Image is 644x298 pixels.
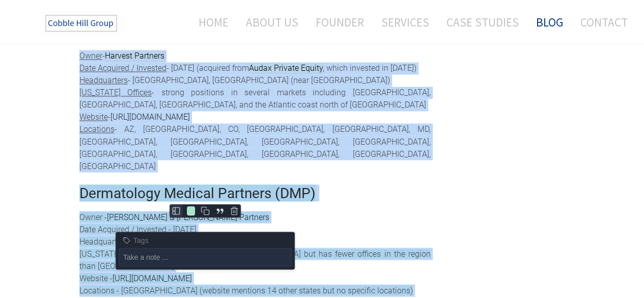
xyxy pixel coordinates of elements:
[79,63,166,73] u: Date Acquired / Invested
[79,273,113,283] web-highlight: Website -
[79,112,108,122] u: Website
[39,11,125,36] img: The Cobble Hill Group LLC
[183,9,236,36] a: Home
[573,9,628,36] a: Contact
[79,186,431,200] h2: ​
[105,51,164,61] a: Harvest Partners
[374,9,437,36] a: Services
[79,224,197,234] web-highlight: Date Acquired / Invested - [DATE]
[79,124,115,134] u: Locations
[79,51,102,61] u: Owner
[110,112,190,122] a: [URL][DOMAIN_NAME]
[439,9,526,36] a: Case Studies
[79,88,152,97] u: [US_STATE] Offices
[79,50,431,172] div: ​
[79,75,128,85] u: Headquarters
[113,273,192,283] a: [URL][DOMAIN_NAME]
[249,63,323,73] a: Audax Private Equity
[107,212,269,222] a: [PERSON_NAME] & [PERSON_NAME] Partners
[308,9,372,36] a: Founder
[528,9,571,36] a: Blog
[79,212,107,222] web-highlight: ​Owner -
[79,249,431,270] web-highlight: [US_STATE] Offices - strong position in [GEOGRAPHIC_DATA] but has fewer offices in the region tha...
[79,184,316,201] web-highlight: Dermatology Medical Partners (DMP)
[79,51,431,171] font: - - [DATE] (acquired from , which invested in [DATE]) - [GEOGRAPHIC_DATA], [GEOGRAPHIC_DATA] (nea...
[79,285,413,295] web-highlight: Locations - [GEOGRAPHIC_DATA] (website mentions 14 other states but no specific locations)
[238,9,306,36] a: About Us
[79,236,291,246] web-highlight: Headquarters - [GEOGRAPHIC_DATA], [GEOGRAPHIC_DATA]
